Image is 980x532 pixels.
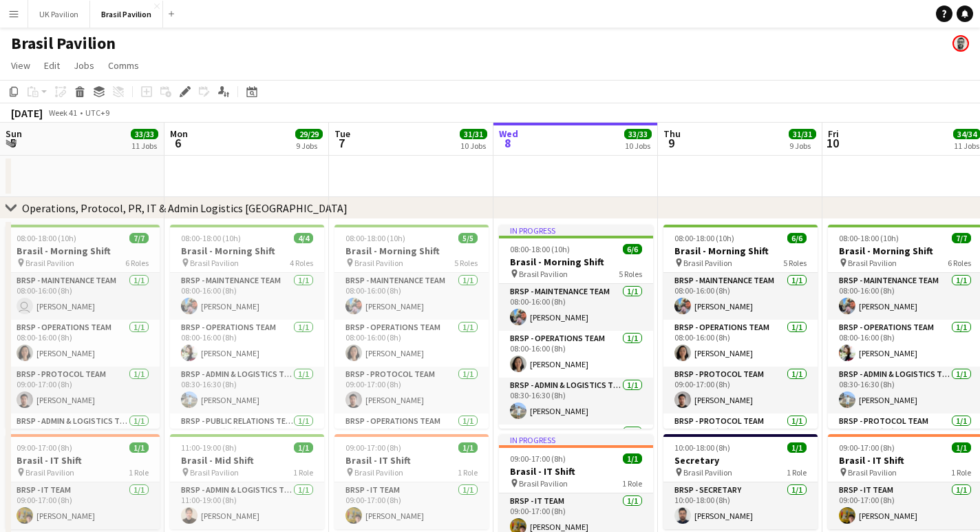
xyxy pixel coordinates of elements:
[334,413,489,460] app-card-role: BRSP - Operations Team1/110:00-18:00 (8h)
[839,442,895,453] span: 09:00-17:00 (8h)
[170,127,188,140] span: Mon
[497,135,518,151] span: 8
[458,233,478,243] span: 5/5
[510,244,570,254] span: 08:00-18:00 (10h)
[787,467,807,478] span: 1 Role
[839,233,899,243] span: 08:00-18:00 (10h)
[661,135,681,151] span: 9
[663,434,818,529] app-job-card: 10:00-18:00 (8h)1/1Secretary Brasil Pavilion1 RoleBRSP - Secretary1/110:00-18:00 (8h)[PERSON_NAME]
[6,434,160,529] app-job-card: 09:00-17:00 (8h)1/1Brasil - IT Shift Brasil Pavilion1 RoleBRSP - IT Team1/109:00-17:00 (8h)[PERSO...
[296,141,322,151] div: 9 Jobs
[170,434,324,529] app-job-card: 11:00-19:00 (8h)1/1Brasil - Mid Shift Brasil Pavilion1 RoleBRSP - Admin & Logistics Team1/111:00-...
[519,478,568,489] span: Brasil Pavilion
[11,59,30,72] span: View
[334,482,489,529] app-card-role: BRSP - IT Team1/109:00-17:00 (8h)[PERSON_NAME]
[28,1,90,28] button: UK Pavilion
[663,273,818,320] app-card-role: BRSP - Maintenance Team1/108:00-16:00 (8h)[PERSON_NAME]
[624,129,652,139] span: 33/33
[131,129,158,139] span: 33/33
[460,129,487,139] span: 31/31
[948,258,971,268] span: 6 Roles
[663,482,818,529] app-card-role: BRSP - Secretary1/110:00-18:00 (8h)[PERSON_NAME]
[663,225,818,429] app-job-card: 08:00-18:00 (10h)6/6Brasil - Morning Shift Brasil Pavilion5 RolesBRSP - Maintenance Team1/108:00-...
[499,225,653,429] div: In progress08:00-18:00 (10h)6/6Brasil - Morning Shift Brasil Pavilion5 RolesBRSP - Maintenance Te...
[789,129,816,139] span: 31/31
[25,258,74,268] span: Brasil Pavilion
[499,465,653,478] h3: Brasil - IT Shift
[952,233,971,243] span: 7/7
[129,467,149,478] span: 1 Role
[787,442,807,453] span: 1/1
[170,454,324,467] h3: Brasil - Mid Shift
[181,233,241,243] span: 08:00-18:00 (10h)
[623,244,642,254] span: 6/6
[170,367,324,413] app-card-role: BRSP - Admin & Logistics Team1/108:30-16:30 (8h)[PERSON_NAME]
[293,467,313,478] span: 1 Role
[294,233,313,243] span: 4/4
[85,108,109,118] div: UTC+9
[952,442,971,453] span: 1/1
[68,57,100,74] a: Jobs
[170,482,324,529] app-card-role: BRSP - Admin & Logistics Team1/111:00-19:00 (8h)[PERSON_NAME]
[334,434,489,529] app-job-card: 09:00-17:00 (8h)1/1Brasil - IT Shift Brasil Pavilion1 RoleBRSP - IT Team1/109:00-17:00 (8h)[PERSO...
[3,135,22,151] span: 5
[170,320,324,367] app-card-role: BRSP - Operations Team1/108:00-16:00 (8h)[PERSON_NAME]
[334,454,489,467] h3: Brasil - IT Shift
[458,467,478,478] span: 1 Role
[674,233,734,243] span: 08:00-18:00 (10h)
[458,442,478,453] span: 1/1
[294,442,313,453] span: 1/1
[519,269,568,279] span: Brasil Pavilion
[674,442,730,453] span: 10:00-18:00 (8h)
[190,258,239,268] span: Brasil Pavilion
[125,258,149,268] span: 6 Roles
[460,141,487,151] div: 10 Jobs
[181,442,237,453] span: 11:00-19:00 (8h)
[354,467,403,478] span: Brasil Pavilion
[17,442,72,453] span: 09:00-17:00 (8h)
[170,245,324,257] h3: Brasil - Morning Shift
[826,135,839,151] span: 10
[170,225,324,429] app-job-card: 08:00-18:00 (10h)4/4Brasil - Morning Shift Brasil Pavilion4 RolesBRSP - Maintenance Team1/108:00-...
[6,57,36,74] a: View
[787,233,807,243] span: 6/6
[332,135,350,151] span: 7
[499,434,653,445] div: In progress
[334,273,489,320] app-card-role: BRSP - Maintenance Team1/108:00-16:00 (8h)[PERSON_NAME]
[499,225,653,236] div: In progress
[345,233,405,243] span: 08:00-18:00 (10h)
[683,467,732,478] span: Brasil Pavilion
[6,482,160,529] app-card-role: BRSP - IT Team1/109:00-17:00 (8h)[PERSON_NAME]
[6,127,22,140] span: Sun
[334,127,350,140] span: Tue
[6,225,160,429] div: 08:00-18:00 (10h)7/7Brasil - Morning Shift Brasil Pavilion6 RolesBRSP - Maintenance Team1/108:00-...
[6,245,160,257] h3: Brasil - Morning Shift
[131,141,158,151] div: 11 Jobs
[663,367,818,413] app-card-role: BRSP - Protocol Team1/109:00-17:00 (8h)[PERSON_NAME]
[789,141,816,151] div: 9 Jobs
[170,273,324,320] app-card-role: BRSP - Maintenance Team1/108:00-16:00 (8h)[PERSON_NAME]
[334,225,489,429] app-job-card: 08:00-18:00 (10h)5/5Brasil - Morning Shift Brasil Pavilion5 RolesBRSP - Maintenance Team1/108:00-...
[17,233,76,243] span: 08:00-18:00 (10h)
[6,454,160,467] h3: Brasil - IT Shift
[108,59,139,72] span: Comms
[290,258,313,268] span: 4 Roles
[129,233,149,243] span: 7/7
[22,201,348,215] div: Operations, Protocol, PR, IT & Admin Logistics [GEOGRAPHIC_DATA]
[663,413,818,460] app-card-role: BRSP - Protocol Team1/110:00-18:00 (8h)
[45,108,80,118] span: Week 41
[334,320,489,367] app-card-role: BRSP - Operations Team1/108:00-16:00 (8h)[PERSON_NAME]
[622,478,642,489] span: 1 Role
[499,256,653,268] h3: Brasil - Morning Shift
[499,378,653,424] app-card-role: BRSP - Admin & Logistics Team1/108:30-16:30 (8h)[PERSON_NAME]
[663,245,818,257] h3: Brasil - Morning Shift
[11,33,116,54] h1: Brasil Pavilion
[783,258,807,268] span: 5 Roles
[190,467,239,478] span: Brasil Pavilion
